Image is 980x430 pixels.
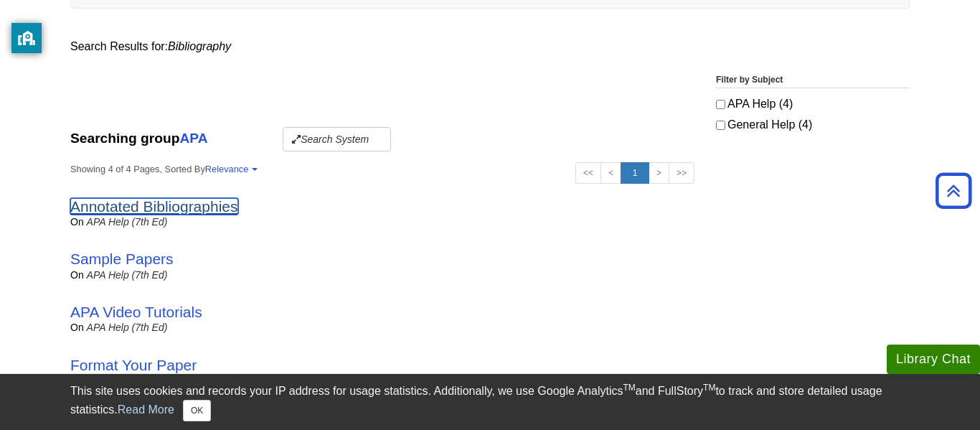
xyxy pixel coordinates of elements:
[168,40,231,52] em: Bibliography
[70,162,694,176] strong: Showing 4 of 4 Pages, Sorted By
[70,38,910,55] div: Search Results for:
[70,383,910,421] div: This site uses cookies and records your IP address for usage statistics. Additionally, we use Goo...
[118,403,174,416] a: Read More
[70,322,84,333] span: on
[716,95,910,113] label: APA Help (4)
[716,116,910,134] label: General Help (4)
[183,400,211,421] button: Close
[70,357,197,373] a: Format Your Paper
[930,181,976,200] a: Back to Top
[575,162,601,184] a: <<
[87,216,168,228] a: APA Help (7th Ed)
[205,164,255,174] a: Relevance
[283,127,391,151] button: Search System
[70,269,84,281] span: on
[70,216,84,228] span: on
[623,383,635,393] sup: TM
[716,100,725,109] input: APA Help (4)
[70,304,202,320] a: APA Video Tutorials
[703,383,715,393] sup: TM
[70,198,238,215] a: Annotated Bibliographies
[649,162,669,184] a: >
[575,162,694,184] ul: Search Pagination
[669,162,694,184] a: >>
[621,162,649,184] a: 1
[70,251,174,267] a: Sample Papers
[179,131,207,146] a: APA
[600,162,621,184] a: <
[87,322,168,333] a: APA Help (7th Ed)
[70,127,694,151] div: Searching group
[887,345,980,374] button: Library Chat
[716,121,725,130] input: General Help (4)
[11,23,42,53] button: privacy banner
[716,73,910,88] legend: Filter by Subject
[87,269,168,281] a: APA Help (7th Ed)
